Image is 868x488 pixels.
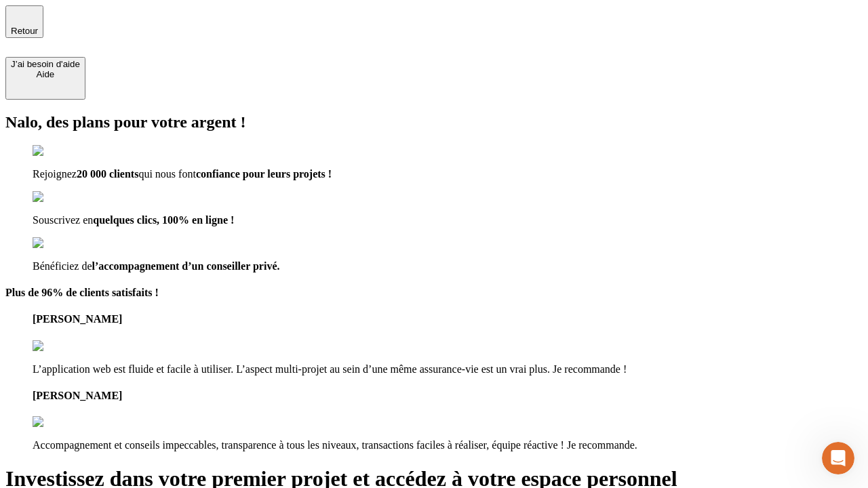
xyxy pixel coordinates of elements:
span: qui nous font [138,168,195,180]
span: Bénéficiez de [33,260,92,272]
p: L’application web est fluide et facile à utiliser. L’aspect multi-projet au sein d’une même assur... [33,363,863,375]
h4: [PERSON_NAME] [33,313,863,325]
p: Accompagnement et conseils impeccables, transparence à tous les niveaux, transactions faciles à r... [33,439,863,451]
div: Aide [11,69,80,79]
img: checkmark [33,191,91,203]
img: checkmark [33,237,91,249]
button: Retour [5,5,43,38]
span: l’accompagnement d’un conseiller privé. [92,260,280,272]
button: J’ai besoin d'aideAide [5,57,85,100]
img: reviews stars [33,340,100,352]
img: reviews stars [33,416,100,428]
iframe: Intercom live chat [822,442,854,474]
h4: Plus de 96% de clients satisfaits ! [5,287,863,299]
img: checkmark [33,145,91,157]
span: Souscrivez en [33,214,93,226]
h4: [PERSON_NAME] [33,390,863,402]
div: J’ai besoin d'aide [11,59,80,69]
span: quelques clics, 100% en ligne ! [93,214,234,226]
span: 20 000 clients [77,168,139,180]
span: confiance pour leurs projets ! [196,168,332,180]
h2: Nalo, des plans pour votre argent ! [5,113,863,131]
span: Retour [11,26,38,36]
span: Rejoignez [33,168,77,180]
